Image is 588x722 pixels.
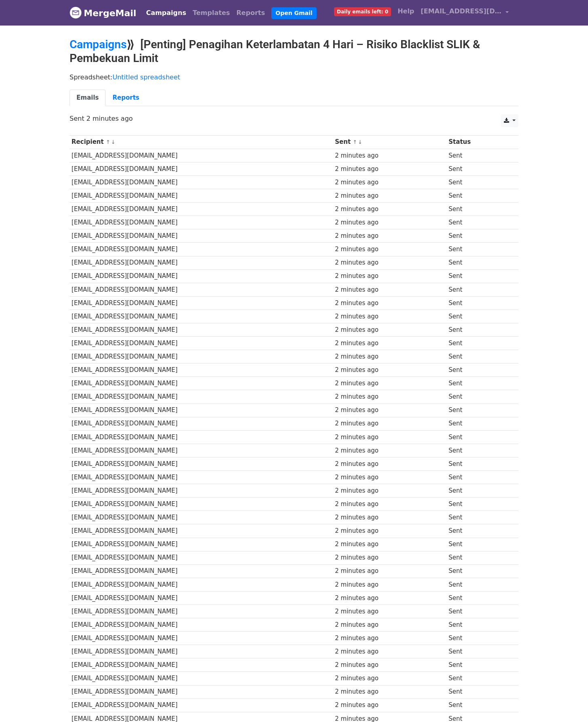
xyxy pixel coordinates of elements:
[70,658,333,672] td: [EMAIL_ADDRESS][DOMAIN_NAME]
[331,3,394,19] a: Daily emails left: 0
[335,634,444,643] div: 2 minutes ago
[421,6,501,16] span: [EMAIL_ADDRESS][DOMAIN_NAME]
[70,699,333,712] td: [EMAIL_ADDRESS][DOMAIN_NAME]
[70,564,333,578] td: [EMAIL_ADDRESS][DOMAIN_NAME]
[70,498,333,511] td: [EMAIL_ADDRESS][DOMAIN_NAME]
[447,498,509,511] td: Sent
[335,566,444,576] div: 2 minutes ago
[447,377,509,390] td: Sent
[106,90,146,106] a: Reports
[447,444,509,457] td: Sent
[70,578,333,591] td: [EMAIL_ADDRESS][DOMAIN_NAME]
[70,323,333,337] td: [EMAIL_ADDRESS][DOMAIN_NAME]
[335,701,444,710] div: 2 minutes ago
[447,605,509,618] td: Sent
[335,459,444,469] div: 2 minutes ago
[70,632,333,645] td: [EMAIL_ADDRESS][DOMAIN_NAME]
[335,258,444,267] div: 2 minutes ago
[70,73,518,81] p: Spreadsheet:
[335,473,444,482] div: 2 minutes ago
[447,283,509,296] td: Sent
[335,352,444,361] div: 2 minutes ago
[70,310,333,323] td: [EMAIL_ADDRESS][DOMAIN_NAME]
[335,553,444,562] div: 2 minutes ago
[335,164,444,174] div: 2 minutes ago
[70,283,333,296] td: [EMAIL_ADDRESS][DOMAIN_NAME]
[70,216,333,229] td: [EMAIL_ADDRESS][DOMAIN_NAME]
[447,551,509,564] td: Sent
[70,149,333,162] td: [EMAIL_ADDRESS][DOMAIN_NAME]
[447,578,509,591] td: Sent
[335,178,444,187] div: 2 minutes ago
[70,538,333,551] td: [EMAIL_ADDRESS][DOMAIN_NAME]
[70,6,82,19] img: MergeMail logo
[447,337,509,350] td: Sent
[70,672,333,685] td: [EMAIL_ADDRESS][DOMAIN_NAME]
[394,3,417,19] a: Help
[70,645,333,658] td: [EMAIL_ADDRESS][DOMAIN_NAME]
[548,683,588,722] div: Chat Widget
[143,5,189,21] a: Campaigns
[335,647,444,656] div: 2 minutes ago
[447,511,509,524] td: Sent
[447,310,509,323] td: Sent
[106,139,110,145] a: ↑
[447,350,509,363] td: Sent
[447,645,509,658] td: Sent
[70,471,333,484] td: [EMAIL_ADDRESS][DOMAIN_NAME]
[447,149,509,162] td: Sent
[335,620,444,630] div: 2 minutes ago
[70,256,333,269] td: [EMAIL_ADDRESS][DOMAIN_NAME]
[447,699,509,712] td: Sent
[447,296,509,310] td: Sent
[70,350,333,363] td: [EMAIL_ADDRESS][DOMAIN_NAME]
[447,538,509,551] td: Sent
[447,404,509,417] td: Sent
[70,524,333,538] td: [EMAIL_ADDRESS][DOMAIN_NAME]
[447,564,509,578] td: Sent
[335,271,444,281] div: 2 minutes ago
[70,430,333,444] td: [EMAIL_ADDRESS][DOMAIN_NAME]
[447,243,509,256] td: Sent
[353,139,357,145] a: ↑
[447,618,509,632] td: Sent
[335,312,444,321] div: 2 minutes ago
[70,390,333,404] td: [EMAIL_ADDRESS][DOMAIN_NAME]
[70,296,333,310] td: [EMAIL_ADDRESS][DOMAIN_NAME]
[447,269,509,283] td: Sent
[335,580,444,590] div: 2 minutes ago
[70,404,333,417] td: [EMAIL_ADDRESS][DOMAIN_NAME]
[335,379,444,388] div: 2 minutes ago
[70,591,333,605] td: [EMAIL_ADDRESS][DOMAIN_NAME]
[447,203,509,216] td: Sent
[70,484,333,498] td: [EMAIL_ADDRESS][DOMAIN_NAME]
[70,38,518,65] h2: ⟫ [Penting] Penagihan Keterlambatan 4 Hari – Risiko Blacklist SLIK & Pembekuan Limit
[447,323,509,337] td: Sent
[447,672,509,685] td: Sent
[189,5,233,21] a: Templates
[70,243,333,256] td: [EMAIL_ADDRESS][DOMAIN_NAME]
[335,526,444,536] div: 2 minutes ago
[447,632,509,645] td: Sent
[447,390,509,404] td: Sent
[335,687,444,696] div: 2 minutes ago
[335,674,444,683] div: 2 minutes ago
[447,363,509,377] td: Sent
[447,256,509,269] td: Sent
[70,444,333,457] td: [EMAIL_ADDRESS][DOMAIN_NAME]
[70,189,333,203] td: [EMAIL_ADDRESS][DOMAIN_NAME]
[70,4,136,21] a: MergeMail
[447,229,509,243] td: Sent
[70,511,333,524] td: [EMAIL_ADDRESS][DOMAIN_NAME]
[335,433,444,442] div: 2 minutes ago
[335,205,444,214] div: 2 minutes ago
[70,685,333,699] td: [EMAIL_ADDRESS][DOMAIN_NAME]
[335,299,444,308] div: 2 minutes ago
[335,406,444,415] div: 2 minutes ago
[70,175,333,189] td: [EMAIL_ADDRESS][DOMAIN_NAME]
[70,417,333,430] td: [EMAIL_ADDRESS][DOMAIN_NAME]
[335,231,444,241] div: 2 minutes ago
[447,135,509,149] th: Status
[335,594,444,603] div: 2 minutes ago
[70,457,333,470] td: [EMAIL_ADDRESS][DOMAIN_NAME]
